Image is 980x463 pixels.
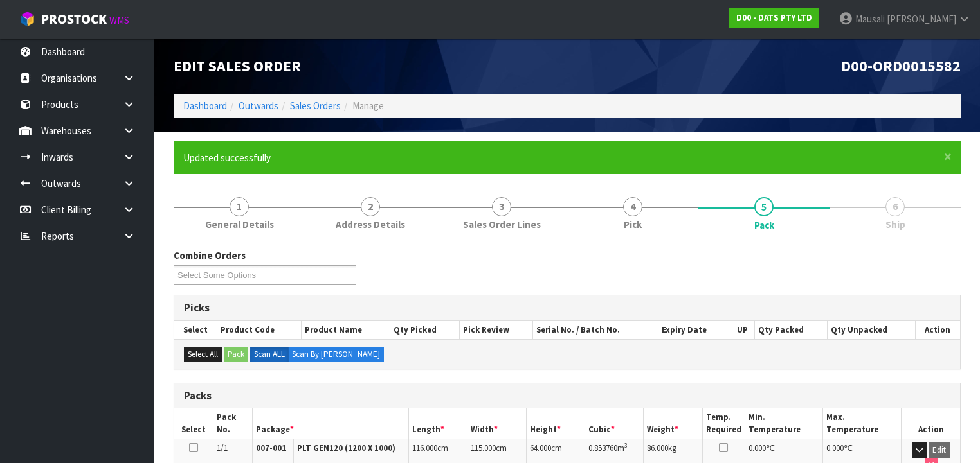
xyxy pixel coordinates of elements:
th: Height [526,408,585,439]
span: 2 [361,197,380,216]
span: D00-ORD0015582 [841,57,961,75]
h3: Packs [184,390,950,402]
span: Pack [754,218,774,232]
a: Outwards [239,100,278,112]
th: Qty Picked [390,321,460,339]
span: 6 [885,197,905,216]
span: 0.853760 [588,442,617,453]
th: Weight [644,408,702,439]
span: 115.000 [471,442,496,453]
small: WMS [109,14,129,26]
a: D00 - DATS PTY LTD [729,8,819,28]
th: Serial No. / Batch No. [533,321,658,339]
th: Select [174,408,213,439]
span: Ship [885,218,905,231]
label: Scan By [PERSON_NAME] [288,347,384,362]
th: UP [730,321,755,339]
strong: PLT GEN120 (1200 X 1000) [297,442,395,453]
th: Min. Temperature [745,408,823,439]
th: Cubic [585,408,643,439]
span: Mausali [855,13,885,25]
span: Edit Sales Order [174,57,301,75]
th: Length [408,408,467,439]
th: Temp. Required [702,408,745,439]
span: 5 [754,197,774,216]
span: Address Details [336,218,405,231]
button: Edit [929,442,950,458]
th: Action [902,408,960,439]
th: Product Code [217,321,302,339]
span: 1 [230,197,249,216]
th: Width [467,408,526,439]
span: 4 [623,197,642,216]
th: Package [253,408,409,439]
span: 1/1 [217,442,228,453]
span: Pick [624,218,642,231]
label: Combine Orders [174,249,246,262]
sup: 3 [624,441,628,450]
button: Pack [224,347,248,362]
th: Expiry Date [658,321,730,339]
a: Sales Orders [290,100,341,112]
th: Action [915,321,960,339]
label: Scan ALL [250,347,289,362]
th: Max. Temperature [823,408,902,439]
span: Updated successfully [183,152,271,164]
th: Product Name [302,321,390,339]
span: ProStock [41,11,107,28]
span: 86.000 [647,442,668,453]
button: Select All [184,347,222,362]
h3: Picks [184,302,950,314]
a: Dashboard [183,100,227,112]
span: Manage [352,100,384,112]
th: Pack No. [213,408,253,439]
span: 0.000 [749,442,766,453]
th: Qty Unpacked [828,321,916,339]
span: General Details [205,218,274,231]
th: Select [174,321,217,339]
img: cube-alt.png [19,11,35,27]
strong: 007-001 [256,442,286,453]
span: 0.000 [826,442,844,453]
span: 3 [492,197,511,216]
span: [PERSON_NAME] [887,13,956,25]
th: Qty Packed [755,321,828,339]
span: 64.000 [530,442,551,453]
strong: D00 - DATS PTY LTD [736,12,812,23]
span: 116.000 [412,442,437,453]
span: × [944,148,952,166]
th: Pick Review [459,321,532,339]
span: Sales Order Lines [463,218,541,231]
